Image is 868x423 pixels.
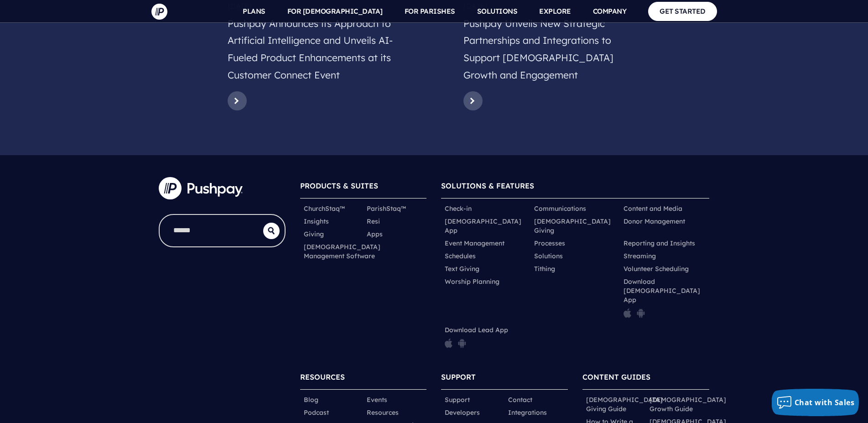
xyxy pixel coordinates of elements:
a: Schedules [445,251,476,261]
a: Content and Media [624,204,682,213]
h6: CONTENT GUIDES [582,368,709,390]
img: pp_icon_gplay.png [637,308,645,318]
span: Chat with Sales [795,397,855,407]
a: [DEMOGRAPHIC_DATA] Giving Guide [586,395,663,413]
a: ParishStaq™ [367,204,406,213]
button: Chat with Sales [772,389,859,416]
a: Event Management [445,239,504,248]
h6: SOLUTIONS & FEATURES [441,177,709,198]
a: Developers [445,408,480,417]
a: Donor Management [624,217,685,226]
a: Tithing [534,264,555,273]
a: Resources [367,408,399,417]
li: Download Lead App [441,324,530,354]
img: pp_icon_appstore.png [445,338,452,348]
a: Blog [304,395,318,404]
a: Text Giving [445,264,479,273]
a: Reporting and Insights [624,239,695,248]
a: [DEMOGRAPHIC_DATA] Management Software [304,242,380,261]
a: Check-in [445,204,472,213]
a: Resi [367,217,380,226]
a: Apps [367,230,383,239]
a: Integrations [508,408,547,417]
img: pp_icon_appstore.png [624,308,631,318]
a: Solutions [534,251,563,261]
a: Contact [508,395,532,404]
a: GET STARTED [648,2,717,21]
h6: PRODUCTS & SUITES [300,177,427,198]
a: [DEMOGRAPHIC_DATA] App [445,217,527,235]
h5: Pushpay Unveils New Strategic Partnerships and Integrations to Support [DEMOGRAPHIC_DATA] Growth ... [463,15,641,88]
a: Giving [304,230,324,239]
a: Worship Planning [445,277,499,286]
a: Podcast [304,408,329,417]
img: pp_icon_gplay.png [458,338,466,348]
a: Insights [304,217,329,226]
h6: SUPPORT [441,368,568,390]
a: Communications [534,204,586,213]
a: Support [445,395,470,404]
a: [DEMOGRAPHIC_DATA] Growth Guide [650,395,726,413]
h5: Pushpay Announces its Approach to Artificial Intelligence and Unveils AI-Fueled Product Enhanceme... [228,15,405,88]
a: [DEMOGRAPHIC_DATA] Giving [534,217,616,235]
a: ChurchStaq™ [304,204,345,213]
a: Volunteer Scheduling [624,264,689,273]
a: Events [367,395,387,404]
h6: RESOURCES [300,368,427,390]
a: Streaming [624,251,656,261]
li: Download [DEMOGRAPHIC_DATA] App [620,275,709,324]
a: Processes [534,239,565,248]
